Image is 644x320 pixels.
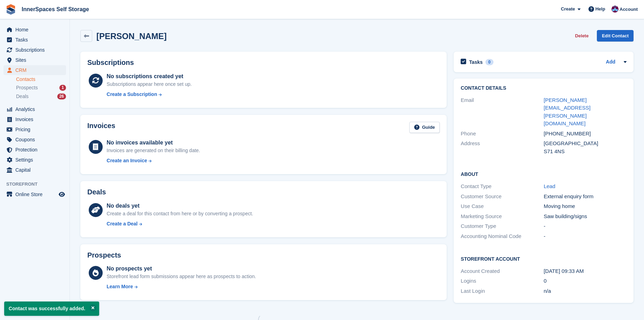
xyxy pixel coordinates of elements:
[461,130,543,138] div: Phone
[107,81,192,88] div: Subscriptions appear here once set up.
[3,135,66,144] a: menu
[107,220,138,228] div: Create a Deal
[461,85,627,91] h2: Contact Details
[58,190,66,199] a: Preview store
[107,210,253,217] div: Create a deal for this contact from here or by converting a prospect.
[544,232,627,240] div: -
[107,265,256,273] div: No prospects yet
[15,145,57,155] span: Protection
[544,202,627,210] div: Moving home
[19,3,92,15] a: InnerSpaces Self Storage
[461,277,543,285] div: Logins
[107,91,192,98] a: Create a Subscription
[15,25,57,35] span: Home
[15,135,57,144] span: Coupons
[107,139,200,147] div: No invoices available yet
[3,25,66,35] a: menu
[107,147,200,154] div: Invoices are generated on their billing date.
[107,283,133,290] div: Learn More
[15,65,57,75] span: CRM
[107,202,253,210] div: No deals yet
[107,283,256,290] a: Learn More
[107,157,200,164] a: Create an Invoice
[544,148,627,156] div: S71 4NS
[544,140,627,148] div: [GEOGRAPHIC_DATA]
[461,96,543,128] div: Email
[3,165,66,175] a: menu
[595,6,605,13] span: Help
[544,97,591,127] a: [PERSON_NAME][EMAIL_ADDRESS][PERSON_NAME][DOMAIN_NAME]
[461,232,543,240] div: Accounting Nominal Code
[16,76,66,83] a: Contacts
[612,6,619,13] img: Paul Allo
[469,59,483,65] h2: Tasks
[409,122,440,133] a: Guide
[6,4,16,15] img: stora-icon-8386f47178a22dfd0bd8f6a31ec36ba5ce8667c1dd55bd0f319d3a0aa187defe.svg
[3,104,66,114] a: menu
[3,189,66,199] a: menu
[107,72,192,81] div: No subscriptions created yet
[461,170,627,177] h2: About
[87,251,121,259] h2: Prospects
[461,255,627,262] h2: Storefront Account
[107,91,157,98] div: Create a Subscription
[15,114,57,124] span: Invoices
[561,6,575,13] span: Create
[544,277,627,285] div: 0
[87,59,440,67] h2: Subscriptions
[3,145,66,155] a: menu
[15,189,57,199] span: Online Store
[15,45,57,55] span: Subscriptions
[3,125,66,134] a: menu
[3,35,66,45] a: menu
[59,85,66,91] div: 1
[544,183,555,189] a: Lead
[461,222,543,230] div: Customer Type
[87,188,106,196] h2: Deals
[544,213,627,221] div: Saw building/signs
[15,35,57,45] span: Tasks
[107,157,147,164] div: Create an Invoice
[461,202,543,210] div: Use Case
[15,55,57,65] span: Sites
[107,220,253,228] a: Create a Deal
[485,59,493,65] div: 0
[461,183,543,191] div: Contact Type
[544,130,627,138] div: [PHONE_NUMBER]
[16,93,66,100] a: Deals 26
[544,193,627,201] div: External enquiry form
[461,287,543,295] div: Last Login
[620,6,638,13] span: Account
[57,94,66,99] div: 26
[606,58,615,66] a: Add
[15,104,57,114] span: Analytics
[544,267,627,275] div: [DATE] 09:33 AM
[6,181,69,188] span: Storefront
[3,65,66,75] a: menu
[3,45,66,55] a: menu
[572,30,591,42] button: Delete
[461,193,543,201] div: Customer Source
[15,125,57,134] span: Pricing
[3,55,66,65] a: menu
[87,122,115,133] h2: Invoices
[461,140,543,155] div: Address
[544,222,627,230] div: -
[16,93,29,100] span: Deals
[544,287,627,295] div: n/a
[107,273,256,280] div: Storefront lead form submissions appear here as prospects to action.
[597,30,634,42] a: Edit Contact
[16,84,38,91] span: Prospects
[461,267,543,275] div: Account Created
[15,165,57,175] span: Capital
[96,31,167,41] h2: [PERSON_NAME]
[461,213,543,221] div: Marketing Source
[16,84,66,91] a: Prospects 1
[3,155,66,165] a: menu
[3,114,66,124] a: menu
[15,155,57,165] span: Settings
[4,302,99,316] p: Contact was successfully added.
